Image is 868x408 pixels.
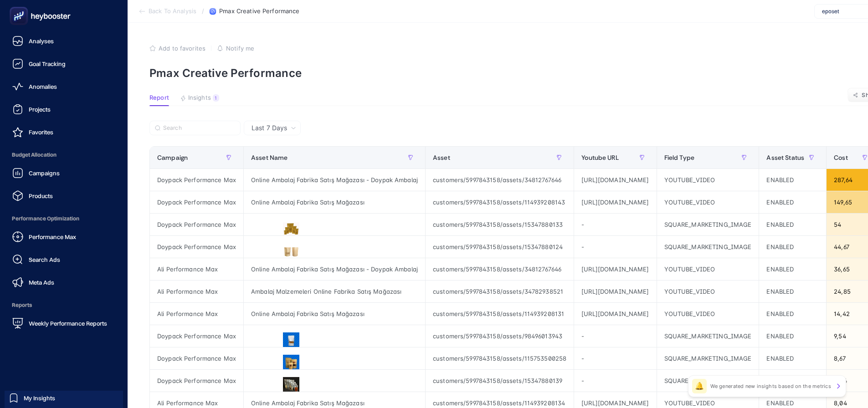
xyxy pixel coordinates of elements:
div: Online Ambalaj Fabrika Satış Mağazası - Doypak Ambalaj [244,258,425,280]
div: Doypack Performance Max [150,347,243,369]
div: Doypack Performance Max [150,191,243,213]
div: Doypack Performance Max [150,214,243,235]
button: Notify me [217,45,254,52]
span: Favorites [29,128,53,136]
div: ENABLED [759,325,826,347]
span: Asset [433,154,450,161]
div: YOUTUBE_VIDEO [657,258,759,280]
a: Performance Max [7,228,120,246]
span: Campaigns [29,169,60,177]
div: Ali Performance Max [150,280,243,302]
a: Products [7,187,120,205]
span: Reports [7,296,120,314]
div: SQUARE_MARKETING_IMAGE [657,370,759,392]
div: ENABLED [759,280,826,302]
div: YOUTUBE_VIDEO [657,280,759,302]
div: [URL][DOMAIN_NAME] [574,258,656,280]
input: Search [163,125,235,132]
p: We generated new insights based on the metrics [710,382,831,390]
a: Weekly Performance Reports [7,314,120,332]
div: customers/5997843158/assets/115753500258 [426,347,574,369]
a: Favorites [7,123,120,141]
span: Insights [188,94,211,102]
div: Online Ambalaj Fabrika Satış Mağazası - Doypak Ambalaj [244,169,425,191]
div: customers/5997843158/assets/34812767646 [426,258,574,280]
div: YOUTUBE_VIDEO [657,169,759,191]
div: Doypack Performance Max [150,169,243,191]
div: - [574,236,656,258]
a: Meta Ads [7,273,120,291]
div: SQUARE_MARKETING_IMAGE [657,236,759,258]
div: customers/5997843158/assets/114939208143 [426,191,574,213]
span: Report [149,94,169,102]
div: - [574,370,656,392]
div: ENABLED [759,303,826,325]
div: - [574,214,656,235]
span: Anomalies [29,83,57,90]
div: customers/5997843158/assets/114939208131 [426,303,574,325]
span: Asset Status [766,154,804,161]
div: SQUARE_MARKETING_IMAGE [657,347,759,369]
span: Youtube URL [581,154,619,161]
div: [URL][DOMAIN_NAME] [574,280,656,302]
div: YOUTUBE_VIDEO [657,191,759,213]
a: Anomalies [7,77,120,96]
div: ENABLED [759,169,826,191]
div: customers/5997843158/assets/34812767646 [426,169,574,191]
div: Doypack Performance Max [150,370,243,392]
span: Products [29,192,53,199]
span: Notify me [226,45,254,52]
div: Ali Performance Max [150,258,243,280]
span: Search Ads [29,256,60,263]
div: Doypack Performance Max [150,325,243,347]
div: Online Ambalaj Fabrika Satış Mağazası [244,191,425,213]
div: ENABLED [759,236,826,258]
div: customers/5997843158/assets/15347880133 [426,214,574,235]
span: My Insights [24,394,55,402]
div: [URL][DOMAIN_NAME] [574,303,656,325]
a: Campaigns [7,164,120,182]
span: Asset Name [251,154,288,161]
div: 🔔 [692,379,707,393]
span: Meta Ads [29,279,54,286]
span: Weekly Performance Reports [29,320,107,327]
span: Pmax Creative Performance [219,8,299,15]
span: Budget Allocation [7,146,120,164]
span: Projects [29,106,51,113]
div: SQUARE_MARKETING_IMAGE [657,325,759,347]
div: SQUARE_MARKETING_IMAGE [657,214,759,235]
span: Field Type [664,154,694,161]
a: Analyses [7,32,120,50]
div: - [574,347,656,369]
div: ENABLED [759,258,826,280]
span: Last 7 Days [252,123,287,133]
div: ENABLED [759,214,826,235]
div: Ambalaj Malzemeleri Online Fabrika Satış Mağazası [244,280,425,302]
div: customers/5997843158/assets/15347880124 [426,236,574,258]
a: Goal Tracking [7,55,120,73]
span: Analyses [29,37,54,45]
a: Search Ads [7,250,120,269]
span: Cost [834,154,848,161]
a: Projects [7,100,120,118]
div: - [574,325,656,347]
div: [URL][DOMAIN_NAME] [574,191,656,213]
button: Add to favorites [149,45,205,52]
div: customers/5997843158/assets/98496013943 [426,325,574,347]
span: Campaign [157,154,188,161]
span: Performance Optimization [7,209,120,228]
div: YOUTUBE_VIDEO [657,303,759,325]
span: Add to favorites [159,45,205,52]
a: My Insights [5,391,123,405]
div: customers/5997843158/assets/34782938521 [426,280,574,302]
div: customers/5997843158/assets/15347880139 [426,370,574,392]
div: Online Ambalaj Fabrika Satış Mağazası [244,303,425,325]
span: / [202,7,204,15]
span: Performance Max [29,233,76,240]
div: ENABLED [759,191,826,213]
div: Ali Performance Max [150,303,243,325]
div: [URL][DOMAIN_NAME] [574,169,656,191]
div: ENABLED [759,370,826,392]
div: ENABLED [759,347,826,369]
div: 1 [213,94,219,102]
